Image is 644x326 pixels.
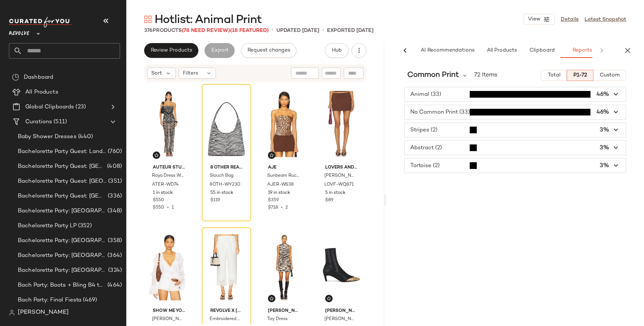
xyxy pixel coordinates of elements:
[107,266,122,275] span: (324)
[153,197,164,204] span: $550
[9,310,15,316] img: svg%3e
[325,190,346,196] span: 5 in stock
[285,205,288,210] span: 2
[204,87,249,162] img: 8OTH-WY230_V1.jpg
[405,141,626,155] button: Abstract (2)3%
[25,88,58,97] span: All Products
[210,308,243,314] span: REVOLVE x [PERSON_NAME]
[210,190,233,196] span: 55 in stock
[269,153,274,157] img: svg%3e
[241,43,297,58] button: Request changes
[144,28,153,33] span: 376
[268,197,279,204] span: $359
[325,164,357,171] span: Lovers and Friends
[18,162,106,171] span: Bachelorette Party Guest: [GEOGRAPHIC_DATA]
[547,72,560,78] span: Total
[262,87,306,162] img: AJER-WS38_V1.jpg
[12,74,19,81] img: svg%3e
[327,27,373,35] p: Exported [DATE]
[147,230,191,305] img: SHOW-WS525_V1.jpg
[152,182,179,188] span: ATER-WD74
[210,316,242,323] span: Embroidered Pant
[585,16,626,23] a: Latest Snapshot
[278,205,285,210] span: •
[172,205,174,210] span: 1
[18,251,106,260] span: Bachelorette Party: [GEOGRAPHIC_DATA]
[267,182,294,188] span: AJER-WS38
[420,48,474,53] span: AI Recommendations
[106,281,122,290] span: (464)
[325,43,349,58] button: Hub
[268,308,300,314] span: [PERSON_NAME] [PERSON_NAME]
[18,147,106,156] span: Bachelorette Party Guest: Landing Page
[405,123,626,137] button: Stripes (2)3%
[572,48,592,53] span: Reports
[147,87,191,162] img: ATER-WD74_V1.jpg
[405,105,626,119] button: No Common Print (33)46%
[77,222,92,230] span: (352)
[107,177,122,186] span: (351)
[18,222,77,230] span: Bachelorette Party LP
[210,197,220,204] span: $119
[25,103,74,111] span: Global Clipboards
[331,48,342,53] span: Hub
[24,73,53,82] span: Dashboard
[151,69,162,77] span: Sort
[474,71,497,80] span: 72 Items
[210,173,233,179] span: Slouch Bag
[153,190,173,196] span: 1 in stock
[18,207,106,215] span: Bachelorette Party: [GEOGRAPHIC_DATA]
[182,28,230,33] span: (78 Need Review)
[18,133,77,141] span: Baby Shower Dresses
[407,70,459,81] span: Common Print
[322,26,324,35] span: •
[528,16,540,22] span: View
[153,205,164,210] span: $550
[81,296,97,304] span: (469)
[153,308,185,314] span: Show Me Your Mumu
[593,70,626,81] button: Custom
[18,281,106,290] span: Bach Party: Boots + Bling B4 the Ring
[106,251,122,260] span: (364)
[268,190,290,196] span: 19 in stock
[77,133,93,141] span: (440)
[152,316,184,323] span: [PERSON_NAME] Top
[18,192,106,201] span: Bachelorette Party Guest: [GEOGRAPHIC_DATA]
[151,48,192,53] span: Review Products
[268,164,300,171] span: Aje
[268,205,278,210] span: $718
[18,177,107,186] span: Bachelorette Party Guest: [GEOGRAPHIC_DATA]
[25,118,52,126] span: Curations
[210,164,243,171] span: 8 Other Reasons
[18,296,81,304] span: Bach Party: Final Fiesta
[319,87,363,162] img: LOVF-WQ871_V1.jpg
[262,230,306,305] img: CCAR-WD33_V1.jpg
[164,205,172,210] span: •
[18,308,69,317] span: [PERSON_NAME]
[106,192,122,201] span: (336)
[276,27,319,35] p: updated [DATE]
[9,17,72,27] img: cfy_white_logo.C9jOOHJF.svg
[52,118,67,126] span: (511)
[74,103,86,111] span: (23)
[153,164,185,171] span: Auteur Studio
[541,70,566,81] button: Total
[144,16,152,23] img: svg%3e
[529,48,554,53] span: Clipboard
[106,162,122,171] span: (408)
[155,13,262,27] span: Hotlist: Animal Print
[230,28,269,33] span: (18 Featured)
[324,316,357,323] span: [PERSON_NAME]
[144,43,198,58] button: Review Products
[144,27,269,35] div: Products
[324,173,357,179] span: [PERSON_NAME] Mini Skirt
[573,72,587,78] span: P1-72
[524,14,555,25] button: View
[247,48,290,53] span: Request changes
[106,147,122,156] span: (760)
[272,26,274,35] span: •
[106,207,122,215] span: (348)
[267,316,288,323] span: Tay Dress
[152,173,184,179] span: Raya Dress With Bodysuit
[327,296,331,301] img: svg%3e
